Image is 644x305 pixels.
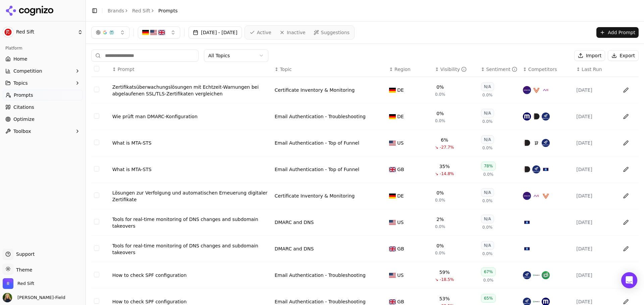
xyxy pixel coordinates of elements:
span: 0.0% [435,198,445,203]
button: [DATE] - [DATE] [189,26,242,39]
img: venafi [532,86,540,94]
img: GB [158,29,165,36]
a: Email Authentication - Troubleshooting [275,298,366,305]
div: [DATE] [576,87,613,93]
div: 0% [436,84,444,90]
img: easydmarc [542,139,550,147]
div: Tools for real-time monitoring of DNS changes and subdomain takeovers [112,242,269,256]
span: Active [257,29,271,36]
button: Select row 8 [94,272,99,277]
span: 0.0% [435,118,445,124]
span: 0.0% [435,92,445,97]
th: sentiment [478,62,520,77]
button: Edit in sheet [621,217,631,228]
button: Open organization switcher [3,278,34,289]
button: Export [608,50,639,61]
div: ↕Region [389,66,430,73]
div: ↕Prompt [112,66,269,73]
span: -27.7% [440,145,454,150]
span: ↘ [435,145,438,150]
img: GB flag [389,299,396,304]
img: keyfactor [523,86,531,94]
a: How to check SPF configuration [112,272,269,279]
img: valimail [523,218,531,226]
span: Competitors [528,66,557,73]
img: GB flag [389,246,396,251]
span: US [397,272,404,279]
button: Competition [3,66,83,76]
img: sendmarc [532,139,540,147]
div: ↕Last Run [576,66,613,73]
img: keyfactor [523,192,531,200]
th: Prompt [110,62,272,77]
button: Edit in sheet [621,190,631,201]
span: 0.0% [483,278,494,283]
a: Prompts [3,90,83,100]
img: US flag [389,220,396,225]
a: Email Authentication - Top of Funnel [275,166,359,173]
img: powerdmarc [532,112,540,121]
div: N/A [481,215,494,223]
button: Select row 4 [94,166,99,171]
span: 0.0% [482,251,493,256]
div: 0% [436,110,444,117]
button: Select row 7 [94,245,99,251]
img: DE flag [389,194,396,199]
button: Edit in sheet [621,164,631,175]
span: 0.0% [482,92,493,98]
div: ↕Sentiment [481,66,518,73]
button: Toolbox [3,126,83,137]
img: powerdmarc [523,165,531,173]
img: appviewx [542,86,550,94]
span: DE [397,87,404,93]
img: easydmarc [532,165,540,173]
a: Email Authentication - Troubleshooting [275,113,366,120]
th: Last Run [574,62,615,77]
div: DMARC and DNS [275,219,314,226]
a: Email Authentication - Top of Funnel [275,140,359,146]
button: Edit in sheet [621,138,631,148]
div: Sentiment [486,66,517,73]
a: Inactive [276,27,309,38]
img: valimail [542,165,550,173]
th: Region [386,62,432,77]
span: Optimize [13,116,35,123]
img: Red Sift [3,278,13,289]
span: Prompts [14,92,33,98]
img: venafi [542,192,550,200]
span: Home [13,56,27,62]
a: Zertifikatsüberwachungslösungen mit Echtzeit-Warnungen bei abgelaufenen SSL/TLS-Zertifikaten verg... [112,84,269,97]
div: Certificate Inventory & Monitoring [275,87,355,93]
img: US flag [389,273,396,278]
a: Email Authentication - Troubleshooting [275,272,366,279]
a: Home [3,54,83,64]
a: Certificate Inventory & Monitoring [275,193,355,199]
a: DMARC and DNS [275,245,314,252]
div: Tools for real-time monitoring of DNS changes and subdomain takeovers [112,216,269,229]
span: GB [397,166,404,173]
span: 0.0% [482,145,493,151]
button: Edit in sheet [621,270,631,281]
div: N/A [481,241,494,250]
button: Open user button [3,293,65,302]
button: Edit in sheet [621,111,631,122]
span: GB [397,245,404,252]
div: [DATE] [576,272,613,279]
div: N/A [481,82,494,91]
div: [DATE] [576,245,613,252]
a: Active [246,27,275,38]
span: Red Sift [16,29,75,35]
a: Citations [3,102,83,112]
img: US flag [389,141,396,146]
img: appviewx [532,192,540,200]
button: Select row 9 [94,298,99,304]
img: dmarcian [542,271,550,279]
span: Competition [13,68,42,74]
